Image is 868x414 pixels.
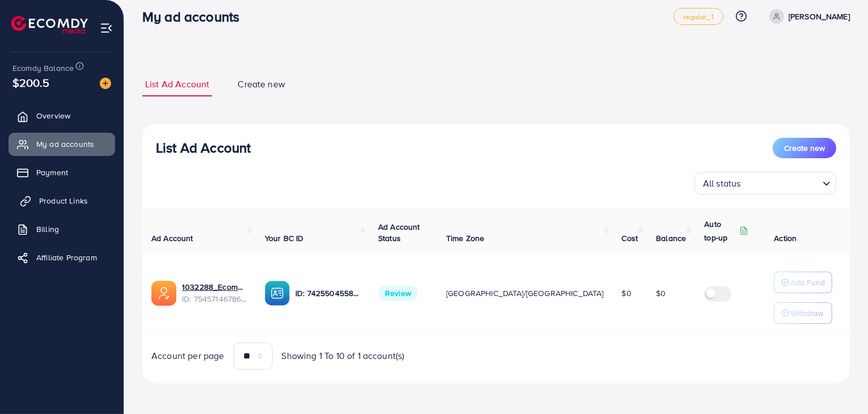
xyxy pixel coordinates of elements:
span: Create new [784,142,825,154]
span: Review [378,286,418,301]
a: Billing [9,218,115,240]
span: Ecomdy Balance [12,62,74,74]
span: Showing 1 To 10 of 1 account(s) [282,349,405,362]
img: ic-ads-acc.e4c84228.svg [151,281,176,306]
div: <span class='underline'>1032288_Ecomdy Ad Account 1_1756873811237</span></br>7545714678677307399 [182,281,247,305]
span: My ad accounts [36,138,94,150]
span: Your BC ID [265,233,304,244]
span: List Ad Account [145,78,209,91]
button: Add Fund [774,272,832,293]
span: Product Links [39,195,88,206]
span: Cost [622,233,638,244]
a: Affiliate Program [9,246,115,269]
img: ic-ba-acc.ded83a64.svg [265,281,290,306]
p: Add Fund [790,276,825,289]
a: regular_1 [674,8,723,25]
a: 1032288_Ecomdy Ad Account 1_1756873811237 [182,281,247,293]
span: Balance [656,233,686,244]
p: Withdraw [790,306,823,320]
p: [PERSON_NAME] [789,10,850,23]
p: Auto top-up [704,217,737,244]
span: $0 [656,288,666,299]
h3: List Ad Account [156,140,251,156]
span: Ad Account [151,233,193,244]
span: Affiliate Program [36,252,97,263]
a: Product Links [9,189,115,212]
p: ID: 7425504558920892417 [295,286,360,300]
span: Overview [36,110,70,121]
iframe: Chat [820,363,859,405]
span: regular_1 [683,13,713,20]
a: Overview [9,104,115,127]
button: Create new [773,138,836,158]
button: Withdraw [774,302,832,324]
span: [GEOGRAPHIC_DATA]/[GEOGRAPHIC_DATA] [446,288,604,299]
img: logo [11,16,88,33]
span: Account per page [151,349,225,362]
span: $200.5 [12,74,49,91]
span: Create new [238,78,285,91]
a: [PERSON_NAME] [765,9,850,24]
span: ID: 7545714678677307399 [182,293,247,305]
span: All status [701,175,743,192]
span: Payment [36,167,68,178]
a: My ad accounts [9,133,115,155]
span: Action [774,233,797,244]
h3: My ad accounts [142,9,248,25]
div: Search for option [695,172,836,195]
span: Ad Account Status [378,221,420,244]
a: Payment [9,161,115,184]
img: menu [100,22,113,35]
span: Billing [36,223,59,235]
span: Time Zone [446,233,484,244]
span: $0 [622,288,632,299]
input: Search for option [744,173,818,192]
img: image [100,78,111,89]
